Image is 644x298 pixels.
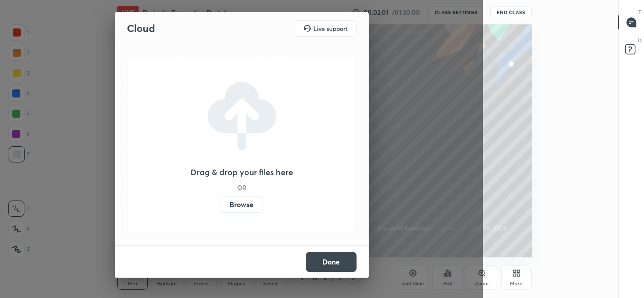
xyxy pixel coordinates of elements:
h5: OR [237,184,246,190]
h2: Cloud [127,22,155,35]
div: More [510,281,523,286]
h3: Drag & drop your files here [190,168,293,176]
p: D [638,37,641,44]
p: T [638,8,641,16]
h5: Live support [313,25,347,31]
button: End Class [490,6,532,18]
button: Done [306,252,357,272]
